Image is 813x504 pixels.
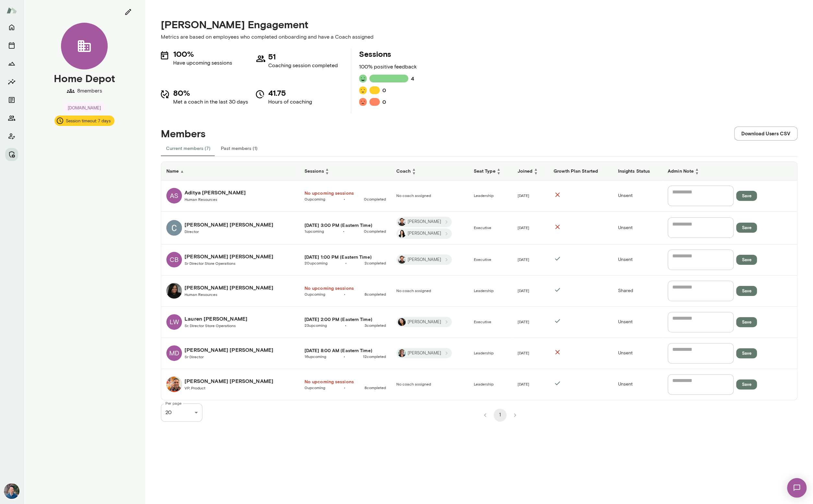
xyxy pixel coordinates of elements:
[404,257,445,263] span: [PERSON_NAME]
[185,292,217,297] span: Human Resources
[359,86,367,94] img: feedback icon
[268,98,312,106] p: Hours of coaching
[166,283,182,299] img: Dee Crawford
[518,350,529,355] span: [DATE]
[305,291,325,297] a: 0upcoming
[365,323,386,328] span: 3 completed
[618,168,657,174] h6: Insights Status
[5,93,18,106] button: Documents
[161,403,202,422] div: 20
[305,196,386,202] span: •
[305,354,326,359] a: 16upcoming
[365,260,386,265] a: 2completed
[166,376,294,392] a: Paul Burke[PERSON_NAME] [PERSON_NAME]VP, Product
[359,98,367,106] img: feedback icon
[534,167,538,171] span: ▲
[325,171,329,175] span: ▼
[5,130,18,143] button: Client app
[325,167,329,171] span: ▲
[305,347,386,354] h6: [DATE] 8:00 AM (Eastern Time)
[305,254,386,260] a: [DATE] 1:00 PM (Eastern Time)
[305,196,325,202] span: 0 upcoming
[305,354,326,359] span: 16 upcoming
[734,127,797,140] button: Download Users CSV
[365,291,386,297] a: 8completed
[613,307,662,338] td: Unsent
[359,49,417,59] h5: Sessions
[396,254,452,265] div: Albert Villarde[PERSON_NAME]
[736,379,757,389] button: Save
[305,291,325,297] span: 0 upcoming
[185,252,273,260] h6: [PERSON_NAME] [PERSON_NAME]
[185,197,217,202] span: Human Resources
[5,112,18,125] button: Members
[166,345,182,361] div: MD
[185,229,199,234] span: Director
[613,276,662,307] td: Shared
[305,260,386,265] span: •
[474,167,507,175] h6: Seat Type
[518,167,543,175] h6: Joined
[365,260,386,265] span: 2 completed
[173,49,232,59] h5: 100%
[364,196,386,202] span: 0 completed
[363,354,386,359] a: 12completed
[474,257,491,262] span: Executive
[6,4,17,17] img: Mento
[5,148,18,161] button: Manage
[305,385,325,390] a: 0upcoming
[478,409,522,422] nav: pagination navigation
[166,220,294,236] a: Cecil Payne[PERSON_NAME] [PERSON_NAME]Director
[398,230,406,238] img: Monica Aggarwal
[268,62,338,69] p: Coaching session completed
[185,323,236,328] span: Sr. Director Store Operations
[305,222,386,228] h6: [DATE] 3:00 PM (Eastern Time)
[305,228,324,234] a: 1upcoming
[5,57,18,70] button: Growth Plan
[396,317,452,327] div: Ming Chen[PERSON_NAME]
[166,188,182,203] div: AS
[185,221,273,228] h6: [PERSON_NAME] [PERSON_NAME]
[494,409,507,422] button: page 1
[305,354,386,359] span: •
[474,193,494,198] span: Leadership
[166,376,182,392] img: Paul Burke
[398,349,406,357] img: Jennifer Alvarez
[161,141,216,156] button: Current members (7)
[613,212,662,244] td: Unsent
[404,350,445,356] span: [PERSON_NAME]
[359,75,367,82] img: feedback icon
[554,168,608,174] h6: Growth Plan Started
[305,378,386,385] h6: No upcoming sessions
[359,63,417,71] p: 100 % positive feedback
[736,191,757,201] button: Save
[404,219,445,225] span: [PERSON_NAME]
[396,348,452,358] div: Jennifer Alvarez[PERSON_NAME]
[474,225,491,230] span: Executive
[398,256,406,264] img: Albert Villarde
[305,167,386,175] h6: Sessions
[518,193,529,198] span: [DATE]
[305,260,328,265] span: 20 upcoming
[613,338,662,369] td: Unsent
[396,167,463,175] h6: Coach
[613,244,662,276] td: Unsent
[5,75,18,88] button: Insights
[173,98,248,106] p: Met a coach in the last 30 days
[412,171,416,175] span: ▼
[161,162,797,400] table: companies table
[5,39,18,52] button: Sessions
[411,75,414,82] h6: 4
[5,21,18,34] button: Home
[305,291,386,297] span: •
[305,316,386,323] a: [DATE] 2:00 PM (Eastern Time)
[305,190,386,196] h6: No upcoming sessions
[64,105,105,111] span: [DOMAIN_NAME]
[305,323,327,328] span: 23 upcoming
[404,230,445,237] span: [PERSON_NAME]
[173,88,248,98] h5: 80%
[363,354,386,359] span: 12 completed
[216,141,263,156] button: Past members (1)
[364,228,386,234] span: 0 completed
